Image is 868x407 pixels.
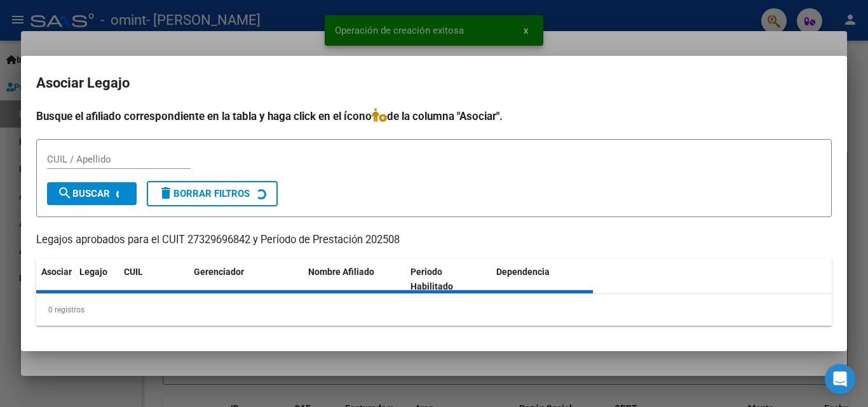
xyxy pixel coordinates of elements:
[303,258,405,300] datatable-header-cell: Nombre Afiliado
[74,258,119,300] datatable-header-cell: Legajo
[57,185,72,201] mat-icon: search
[825,364,855,394] div: Open Intercom Messenger
[36,71,832,95] h2: Asociar Legajo
[119,258,189,300] datatable-header-cell: CUIL
[158,188,250,199] span: Borrar Filtros
[36,232,832,248] p: Legajos aprobados para el CUIT 27329696842 y Período de Prestación 202508
[41,267,72,277] span: Asociar
[36,108,832,124] h4: Busque el afiliado correspondiente en la tabla y haga click en el ícono de la columna "Asociar".
[57,188,110,199] span: Buscar
[147,181,278,206] button: Borrar Filtros
[124,267,143,277] span: CUIL
[410,267,453,291] span: Periodo Habilitado
[36,294,832,326] div: 0 registros
[194,267,244,277] span: Gerenciador
[79,267,107,277] span: Legajo
[405,258,491,300] datatable-header-cell: Periodo Habilitado
[496,267,550,277] span: Dependencia
[491,258,593,300] datatable-header-cell: Dependencia
[158,185,173,201] mat-icon: delete
[47,182,137,205] button: Buscar
[189,258,303,300] datatable-header-cell: Gerenciador
[308,267,374,277] span: Nombre Afiliado
[36,258,74,300] datatable-header-cell: Asociar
